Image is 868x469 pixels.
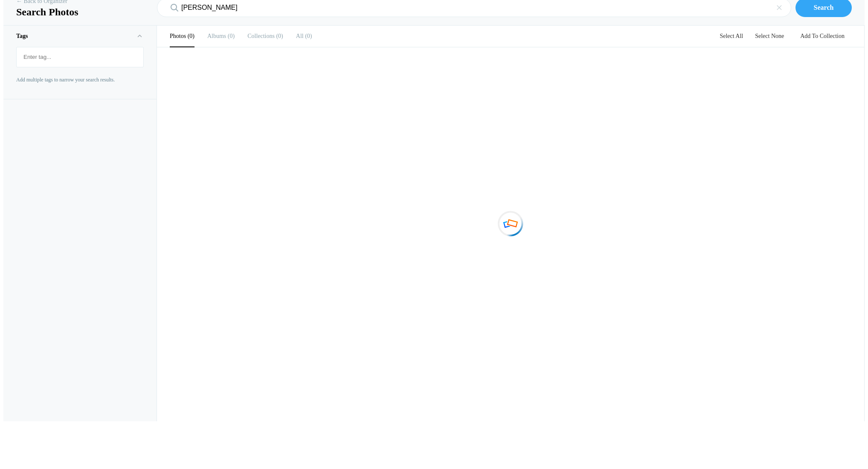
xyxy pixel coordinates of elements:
a: Select None [750,33,789,39]
input: Enter tag... [21,49,139,65]
b: Collections [247,33,275,39]
b: Albums [207,33,226,39]
b: Search [814,4,834,11]
b: Tags [16,33,28,39]
a: Select All [714,33,748,39]
mat-chip-list: Fruit selection [17,47,143,67]
h1: Search Photos [16,6,144,18]
a: Add To Collection [793,33,851,39]
span: 0 [226,33,235,39]
b: All [296,33,304,39]
span: 0 [186,33,195,39]
span: 0 [304,33,312,39]
p: Add multiple tags to narrow your search results. [16,76,144,84]
span: 0 [275,33,283,39]
b: Photos [170,33,186,39]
